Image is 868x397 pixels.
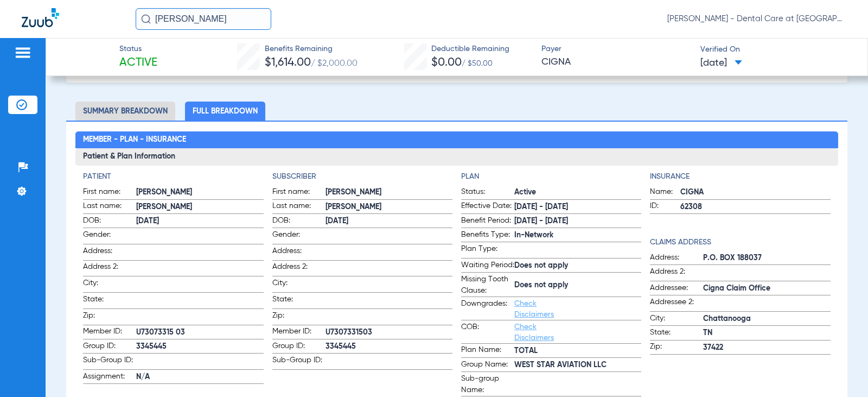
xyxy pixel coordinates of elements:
span: CIGNA [680,187,830,198]
span: State: [650,327,703,340]
span: Gender: [83,229,136,244]
span: [DATE] [136,216,263,227]
span: Does not apply [514,260,641,272]
span: / $50.00 [462,60,493,67]
li: Summary Breakdown [75,102,175,121]
span: 3345445 [136,341,263,352]
span: [PERSON_NAME] [136,187,263,198]
span: U7307331503 [325,327,452,338]
span: Benefits Remaining [265,43,358,55]
span: First name: [83,186,136,199]
span: ID: [650,200,680,213]
span: Effective Date: [461,200,514,213]
h3: Patient & Plan Information [75,148,838,166]
span: Chattanooga [703,313,830,325]
span: [PERSON_NAME] - Dental Care at [GEOGRAPHIC_DATA] [667,14,846,24]
span: Member ID: [272,326,325,339]
span: TOTAL [514,345,641,357]
span: Status: [461,186,514,199]
h4: Subscriber [272,171,452,182]
span: P.O. BOX 188037 [703,253,830,264]
h4: Claims Address [650,237,830,248]
span: City: [650,313,703,326]
span: [DATE] - [DATE] [514,201,641,213]
span: Waiting Period: [461,260,514,273]
span: State: [83,294,136,308]
span: $1,614.00 [265,57,311,68]
span: [DATE] [325,216,452,227]
li: Full Breakdown [185,102,265,121]
span: Group ID: [83,341,136,354]
span: / $2,000.00 [311,59,358,68]
h4: Insurance [650,171,830,182]
span: Cigna Claim Office [703,283,830,294]
span: COB: [461,322,514,343]
span: Assignment: [83,371,136,384]
img: Zuub Logo [22,8,59,27]
span: Active [119,55,157,71]
span: City: [272,278,325,292]
span: Benefits Type: [461,229,514,242]
h4: Patient [83,171,263,182]
img: hamburger-icon [14,46,31,59]
span: [PERSON_NAME] [325,201,452,213]
span: Gender: [272,229,325,244]
span: In-Network [514,230,641,241]
span: Sub-group Name: [461,373,514,396]
a: Check Disclaimers [514,300,554,318]
span: Zip: [272,310,325,325]
span: Downgrades: [461,298,514,320]
span: Name: [650,186,680,199]
span: Payer [541,43,691,55]
span: Zip: [83,310,136,325]
span: Member ID: [83,326,136,339]
span: Zip: [650,341,703,354]
span: DOB: [83,215,136,228]
span: Sub-Group ID: [272,355,325,369]
span: Deductible Remaining [431,43,509,55]
span: Address: [83,245,136,260]
input: Search for patients [136,8,271,30]
span: Verified On [700,44,850,55]
span: Address: [650,252,703,265]
span: Address 2: [83,261,136,276]
span: WEST STAR AVIATION LLC [514,360,641,371]
span: Sub-Group ID: [83,355,136,369]
span: Does not apply [514,280,641,291]
span: Plan Type: [461,243,514,258]
span: Address 2: [650,266,703,281]
span: 62308 [680,201,830,213]
span: First name: [272,186,325,199]
span: $0.00 [431,57,462,68]
span: Benefit Period: [461,215,514,228]
span: DOB: [272,215,325,228]
span: N/A [136,371,263,383]
span: Status [119,43,157,55]
span: Last name: [272,200,325,213]
span: Missing Tooth Clause: [461,274,514,297]
span: Plan Name: [461,344,514,357]
span: Active [514,187,641,198]
span: 3345445 [325,341,452,352]
span: [DATE] - [DATE] [514,216,641,227]
span: [DATE] [700,56,742,70]
img: Search Icon [141,14,151,24]
span: State: [272,294,325,308]
span: Group ID: [272,341,325,354]
span: Addressee: [650,282,703,295]
h2: Member - Plan - Insurance [75,131,838,149]
span: Address: [272,245,325,260]
span: TN [703,327,830,339]
span: U73073315 03 [136,327,263,338]
span: City: [83,278,136,292]
span: Group Name: [461,359,514,372]
span: Last name: [83,200,136,213]
a: Check Disclaimers [514,323,554,342]
h4: Plan [461,171,641,182]
span: [PERSON_NAME] [136,201,263,213]
span: Address 2: [272,261,325,276]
